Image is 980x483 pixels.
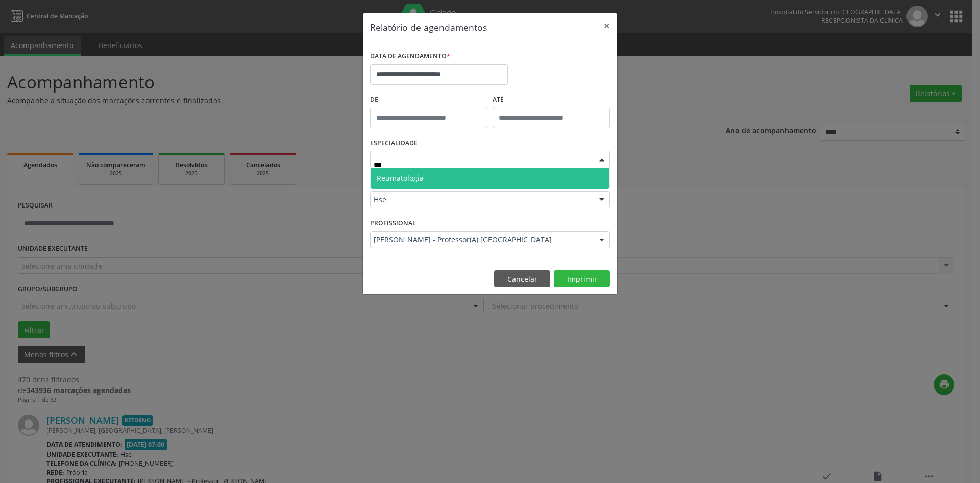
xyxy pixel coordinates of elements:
label: ESPECIALIDADE [370,135,418,151]
label: De [370,92,487,108]
span: Reumatologia [377,173,424,183]
span: Hse [374,195,589,205]
h5: Relatório de agendamentos [370,20,487,34]
label: PROFISSIONAL [370,215,416,231]
button: Cancelar [494,270,550,288]
button: Close [597,13,617,38]
button: Imprimir [554,270,610,288]
label: ATÉ [493,92,610,108]
span: [PERSON_NAME] - Professor(A) [GEOGRAPHIC_DATA] [374,235,589,245]
label: DATA DE AGENDAMENTO [370,49,450,64]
